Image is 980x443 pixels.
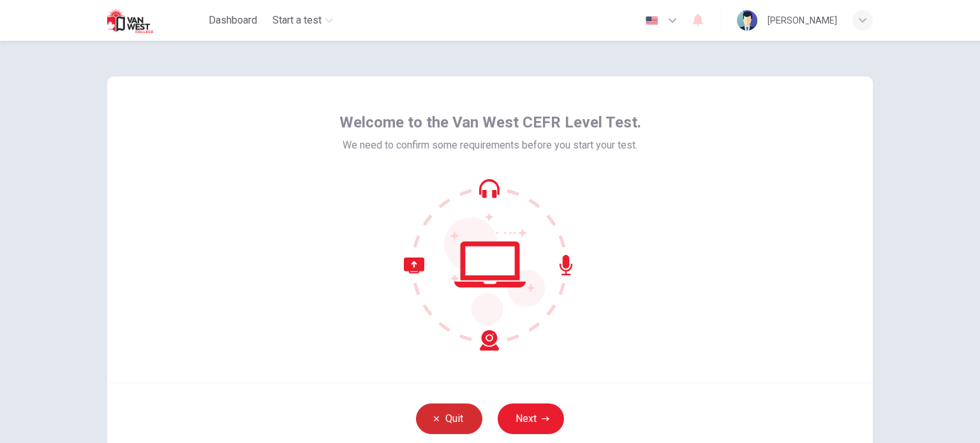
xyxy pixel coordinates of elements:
span: Welcome to the Van West CEFR Level Test. [339,112,641,133]
a: Van West logo [107,8,204,33]
button: Start a test [267,9,338,32]
span: We need to confirm some requirements before you start your test. [343,138,637,153]
span: Start a test [272,13,322,28]
button: Dashboard [204,9,262,32]
img: en [644,16,660,25]
button: Quit [416,403,482,434]
button: Next [498,403,564,434]
img: Profile picture [737,10,757,31]
img: Van West logo [107,8,174,33]
div: [PERSON_NAME] [768,13,837,28]
span: Dashboard [209,13,257,28]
